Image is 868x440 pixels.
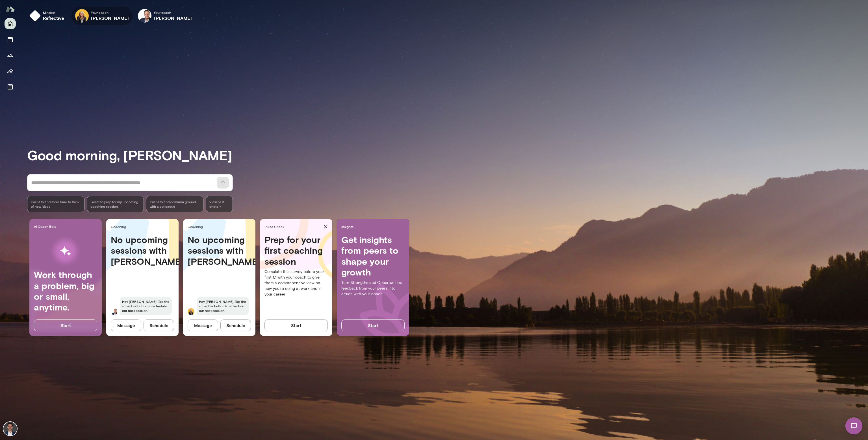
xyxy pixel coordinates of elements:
button: Start [341,319,405,331]
span: Hey [PERSON_NAME]. Tap the schedule button to schedule our next session. [120,297,172,315]
span: Your coach [91,10,129,15]
p: Complete this survey before your first 1:1 with your coach to give them a comprehensive view on h... [264,269,328,297]
h4: Get insights from peers to shape your growth [341,234,405,278]
span: Coaching [111,224,176,229]
span: Your coach [154,10,192,15]
button: Home [5,18,16,29]
button: Message [188,319,218,331]
span: I want to prep for my upcoming coaching session [90,200,140,209]
div: I want to find common ground with a colleague [146,196,203,212]
button: Growth Plan [5,50,16,61]
h6: [PERSON_NAME] [91,15,129,21]
span: Mindset [43,10,64,15]
button: Message [111,319,141,331]
span: I want to find more time to think of new ideas [31,200,81,209]
img: Jon Fraser [138,9,151,23]
button: Schedule [144,319,174,331]
h6: reflective [43,15,64,21]
h4: No upcoming sessions with [PERSON_NAME] [188,234,251,267]
span: AI Coach Beta [34,224,99,229]
button: Start [264,319,328,331]
button: Mindsetreflective [27,7,69,25]
span: Coaching [188,224,253,229]
img: Jon Fraser Fraser [111,308,118,315]
span: Pulse Check [264,224,322,229]
div: Leah BeltzYour coach[PERSON_NAME] [71,7,133,25]
img: mindset [29,10,41,21]
h6: [PERSON_NAME] [154,15,192,21]
h4: Prep for your first coaching session [264,234,328,267]
h4: No upcoming sessions with [PERSON_NAME] [111,234,174,267]
button: Documents [5,81,16,93]
button: Schedule [220,319,251,331]
span: View past chats -> [206,196,233,212]
img: Aaron Alamary [3,422,17,435]
h4: Work through a problem, big or small, anytime. [34,269,97,313]
span: I want to find common ground with a colleague [150,200,200,209]
p: Turn Strengths and Opportunities feedback from your peers into action with your coach. [341,280,405,297]
div: I want to prep for my upcoming coaching session [87,196,144,212]
div: I want to find more time to think of new ideas [27,196,84,212]
div: Jon FraserYour coach[PERSON_NAME] [134,7,196,25]
img: Leah Beltz [75,9,89,23]
button: Start [34,319,97,331]
button: Sessions [5,34,16,45]
button: Insights [5,65,16,77]
h3: Good morning, [PERSON_NAME] [27,147,868,163]
img: AI Workflows [40,233,91,269]
span: Insights [341,224,407,229]
img: Mento [6,4,15,14]
span: Hey [PERSON_NAME]. Tap the schedule button to schedule our next session. [197,297,249,315]
img: Leah Beltz Beltz [188,308,194,315]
